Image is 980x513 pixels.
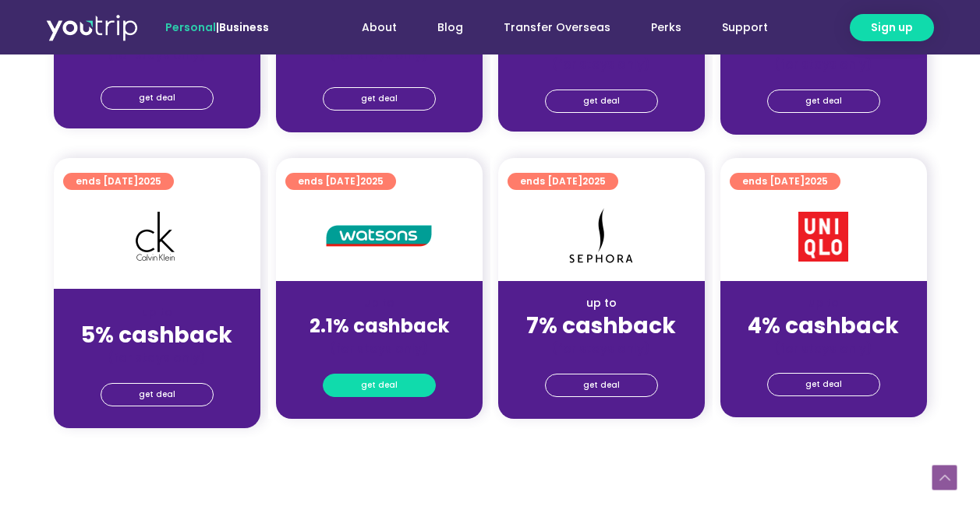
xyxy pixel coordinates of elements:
div: up to [288,295,470,311]
strong: 7% cashback [526,311,676,341]
a: get deal [767,373,880,396]
nav: Menu [311,13,788,42]
span: Sign up [871,19,913,36]
strong: 4% cashback [748,311,899,341]
a: get deal [545,374,658,397]
strong: 2.1% cashback [310,313,449,339]
span: get deal [805,90,842,112]
div: (for stays only) [511,340,692,357]
a: ends [DATE]2025 [508,173,618,190]
a: About [341,13,417,42]
a: get deal [767,90,880,113]
a: get deal [545,90,658,113]
span: ends [DATE] [76,173,161,190]
div: (for stays only) [66,47,248,63]
div: (for stays only) [511,56,692,72]
span: get deal [361,374,398,396]
span: get deal [583,90,620,112]
span: get deal [361,88,398,110]
a: Sign up [850,14,934,41]
div: (for stays only) [733,56,915,72]
div: up to [733,295,915,311]
a: Support [702,13,788,42]
span: ends [DATE] [298,173,384,190]
span: ends [DATE] [742,173,828,190]
a: get deal [323,374,436,397]
div: up to [66,304,248,321]
span: Personal [165,19,216,35]
strong: 5% cashback [81,320,232,350]
span: ends [DATE] [520,173,606,190]
span: 2025 [805,174,828,188]
a: Transfer Overseas [483,13,631,42]
a: Business [219,19,269,35]
a: Perks [631,13,702,42]
span: 2025 [582,174,606,188]
span: get deal [583,374,620,396]
div: (for stays only) [733,340,915,357]
a: ends [DATE]2025 [285,173,396,190]
div: (for stays only) [288,47,470,63]
a: ends [DATE]2025 [730,173,840,190]
a: get deal [101,86,214,110]
span: 2025 [360,174,384,188]
a: get deal [323,87,436,111]
a: ends [DATE]2025 [63,173,174,190]
div: (for stays only) [66,350,248,366]
span: get deal [139,87,175,109]
div: up to [511,295,692,311]
span: get deal [805,374,842,395]
span: 2025 [138,174,161,188]
span: get deal [139,384,175,406]
a: Blog [417,13,483,42]
span: | [165,19,269,35]
div: (for stays only) [288,340,470,357]
a: get deal [101,383,214,406]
